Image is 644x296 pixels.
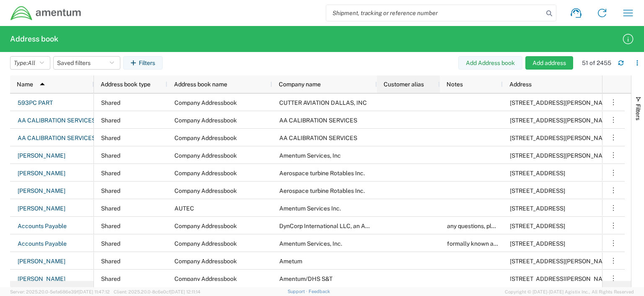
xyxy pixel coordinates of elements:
[53,56,120,70] button: Saved filters
[174,223,237,229] span: Company Addressbook
[279,135,357,141] span: AA CALIBRATION SERVICES
[10,5,82,21] img: dyncorp
[101,275,120,282] span: Shared
[174,258,237,265] span: Company Addressbook
[510,275,613,282] span: 60 Seitz Court
[101,187,120,194] span: Shared
[384,81,424,88] span: Customer alias
[101,135,120,141] span: Shared
[635,104,641,120] span: Filters
[174,205,194,212] span: AUTEC
[101,152,120,159] span: Shared
[17,202,66,216] a: [PERSON_NAME]
[174,240,237,247] span: Company Addressbook
[174,135,237,141] span: Company Addressbook
[447,223,621,229] span: any questions, please email TMsupport@dyn-intl.com
[17,184,66,198] a: [PERSON_NAME]
[279,81,321,88] span: Company name
[326,5,543,21] input: Shipment, tracking or reference number
[510,223,565,229] span: 13500 Heritage Parkway
[101,81,151,88] span: Address book type
[17,149,66,163] a: [PERSON_NAME]
[582,59,611,67] div: 51 of 2455
[123,56,163,70] button: Filters
[17,220,67,233] a: Accounts Payable
[458,56,522,70] button: Add Address book
[174,152,237,159] span: Company Addressbook
[279,205,341,212] span: Amentum Services Inc.
[101,205,120,212] span: Shared
[174,170,237,177] span: Company Addressbook
[17,167,66,180] a: [PERSON_NAME]
[17,273,66,286] a: [PERSON_NAME]
[17,132,96,145] a: AA CALIBRATION SERVICES
[174,187,237,194] span: Company Addressbook
[101,240,120,247] span: Shared
[279,223,413,229] span: DynCorp International LLC, an Amentum company
[36,78,49,91] img: arrow-dropup.svg
[101,170,120,177] span: Shared
[510,117,613,124] span: 111 ROOSEVELT HUDSON DRIVE
[10,56,50,70] button: Type:All
[510,240,565,247] span: 13500 Heritage Parkway
[101,99,120,106] span: Shared
[309,289,330,294] a: Feedback
[101,117,120,124] span: Shared
[101,258,120,265] span: Shared
[510,135,613,141] span: 111 ROOSEVELT HUDSON DRIVE
[10,289,110,294] span: Server: 2025.20.0-5efa686e39f
[114,289,200,294] span: Client: 2025.20.0-8c6e0cf
[525,56,573,70] button: Add address
[28,60,35,66] span: All
[17,114,96,127] a: AA CALIBRATION SERVICES
[279,117,357,124] span: AA CALIBRATION SERVICES
[288,289,309,294] a: Support
[510,187,565,194] span: 1919 East Northern Street
[510,152,613,159] span: 457 Sandau Rd
[279,258,302,265] span: Ametum
[279,187,365,194] span: Aerospace turbine Rotables Inc.
[17,255,66,268] a: [PERSON_NAME]
[174,275,237,282] span: Company Addressbook
[505,288,634,296] span: Copyright © [DATE]-[DATE] Agistix Inc., All Rights Reserved
[78,289,110,294] span: [DATE] 11:47:12
[10,34,58,44] h2: Address book
[510,170,565,177] span: 1919 East Northern Street
[510,205,565,212] span: 801 Clematis St.
[509,81,532,88] span: Address
[101,223,120,229] span: Shared
[279,170,365,177] span: Aerospace turbine Rotables Inc.
[279,152,341,159] span: Amentum Services, Inc
[510,99,613,106] span: 4500 CLAIRE CHENNAULT DRIVE
[174,81,227,88] span: Address book name
[17,96,53,110] a: 593PC PART
[279,99,367,106] span: CUTTER AVIATION DALLAS, INC
[279,275,332,282] span: Amentum/DHS S&T
[17,237,67,251] a: Accounts Payable
[447,81,463,88] span: Notes
[170,289,200,294] span: [DATE] 12:11:14
[174,117,237,124] span: Company Addressbook
[17,81,33,88] span: Name
[279,240,342,247] span: Amentum Services, Inc.
[174,99,237,106] span: Company Addressbook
